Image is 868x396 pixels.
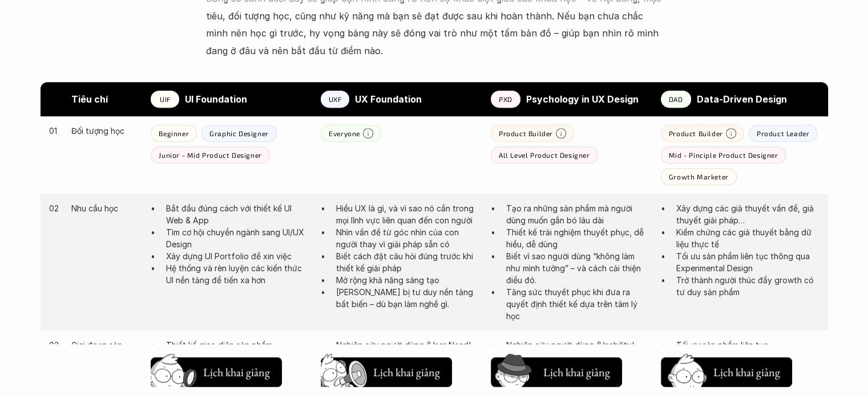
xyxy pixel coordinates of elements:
p: Mid - Pinciple Product Designer [669,151,778,159]
p: Đối tượng học [71,125,139,137]
p: Bắt đầu đúng cách với thiết kế UI Web & App [166,202,309,226]
p: Nhìn vấn đề từ góc nhìn của con người thay vì giải pháp sẵn có [336,226,479,250]
button: Lịch khai giảng [321,358,452,387]
p: Tạo ra những sản phẩm mà người dùng muốn gắn bó lâu dài [506,202,649,226]
a: Lịch khai giảng [151,353,282,387]
strong: UX Foundation [355,93,422,105]
h5: Lịch khai giảng [712,365,781,381]
p: 03 [49,339,60,351]
p: Biết cách đặt câu hỏi đúng trước khi thiết kế giải pháp [336,250,479,274]
p: Xây dựng UI Portfolio để xin việc [166,250,309,262]
p: Growth Marketer [669,173,729,181]
p: Product Builder [499,129,553,137]
p: Nghiên cứu người dùng (Usability) [506,339,649,351]
p: Hệ thống và rèn luyện các kiến thức UI nền tảng để tiến xa hơn [166,262,309,286]
strong: Data-Driven Design [697,93,787,105]
p: 02 [49,202,60,214]
p: DAD [669,95,683,103]
p: Mở rộng khả năng sáng tạo [336,274,479,286]
p: Product Leader [757,129,809,137]
p: Junior - Mid Product Designer [159,151,261,159]
p: Tìm cơ hội chuyển ngành sang UI/UX Design [166,226,309,250]
p: UXF [329,95,342,103]
strong: Tiêu chí [71,93,108,105]
p: Tối ưu sản phẩm liên tục thông qua Experimental Design [676,250,819,274]
h5: Lịch khai giảng [202,365,271,381]
h5: Lịch khai giảng [372,365,441,381]
strong: Psychology in UX Design [526,93,639,105]
p: Giai đoạn sản phẩm [71,339,139,363]
p: All Level Product Designer [499,151,590,159]
p: Tăng sức thuyết phục khi đưa ra quyết định thiết kế dựa trên tâm lý học [506,286,649,322]
a: Lịch khai giảng [661,353,792,387]
button: Lịch khai giảng [491,358,622,387]
p: Tối ưu sản phẩm liên tục [676,339,819,351]
p: Nghiên cứu người dùng (User Need) [336,339,479,351]
p: PXD [499,95,512,103]
p: Hiểu UX là gì, và vì sao nó cần trong mọi lĩnh vực liên quan đến con người [336,202,479,226]
p: Xây dựng các giả thuyết vấn đề, giả thuyết giải pháp… [676,202,819,226]
p: 01 [49,125,60,137]
p: Thiết kế trải nghiệm thuyết phục, dễ hiểu, dễ dùng [506,226,649,250]
p: Biết vì sao người dùng “không làm như mình tưởng” – và cách cải thiện điều đó. [506,250,649,286]
p: Thiết kế giao diện sản phẩm [166,339,309,351]
p: UIF [160,95,171,103]
button: Lịch khai giảng [661,358,792,387]
a: Lịch khai giảng [321,353,452,387]
p: Nhu cầu học [71,202,139,214]
button: Lịch khai giảng [151,358,282,387]
p: Everyone [329,129,360,137]
a: Lịch khai giảng [491,353,622,387]
p: Kiểm chứng các giả thuyết bằng dữ liệu thực tế [676,226,819,250]
p: Product Builder [669,129,723,137]
p: Beginner [159,129,189,137]
p: [PERSON_NAME] bị tư duy nền tảng bất biến – dù bạn làm nghề gì. [336,286,479,310]
strong: UI Foundation [185,93,247,105]
p: Graphic Designer [209,129,269,137]
h5: Lịch khai giảng [542,365,611,381]
p: Trở thành người thúc đẩy growth có tư duy sản phẩm [676,274,819,298]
